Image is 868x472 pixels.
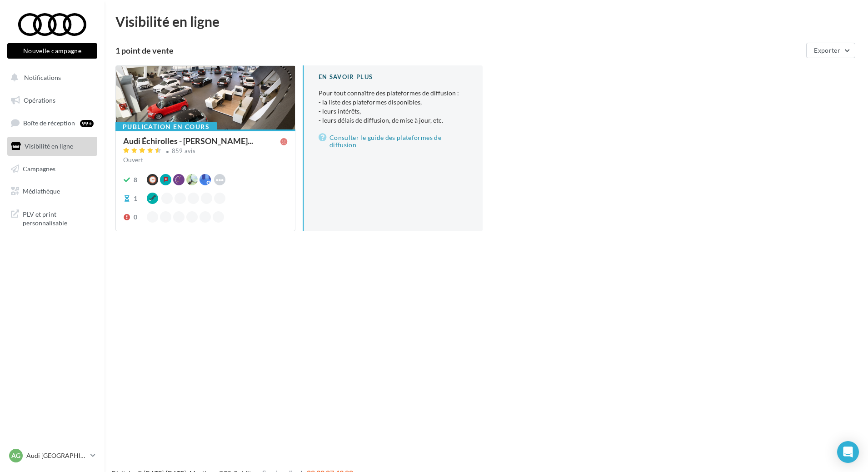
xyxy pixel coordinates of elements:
[806,43,855,58] button: Exporter
[23,164,55,172] span: Campagnes
[172,148,196,154] div: 859 avis
[814,46,840,54] span: Exporter
[319,73,468,81] div: En savoir plus
[123,137,253,145] span: Audi Échirolles - [PERSON_NAME]...
[7,43,97,59] button: Nouvelle campagne
[115,122,217,132] div: Publication en cours
[80,120,94,127] div: 99+
[134,194,137,203] div: 1
[7,447,97,464] a: AG Audi [GEOGRAPHIC_DATA]
[26,451,87,460] p: Audi [GEOGRAPHIC_DATA]
[23,208,94,228] span: PLV et print personnalisable
[134,175,137,184] div: 8
[319,116,468,125] li: - leurs délais de diffusion, de mise à jour, etc.
[319,98,468,107] li: - la liste des plateformes disponibles,
[5,137,99,156] a: Visibilité en ligne
[123,146,288,157] a: 859 avis
[319,107,468,116] li: - leurs intérêts,
[23,187,60,195] span: Médiathèque
[24,74,61,81] span: Notifications
[319,89,468,125] p: Pour tout connaître des plateformes de diffusion :
[23,119,75,127] span: Boîte de réception
[115,15,857,28] div: Visibilité en ligne
[837,441,859,463] div: Open Intercom Messenger
[5,68,95,87] button: Notifications
[134,213,137,222] div: 0
[11,451,20,460] span: AG
[115,46,803,55] div: 1 point de vente
[5,91,99,110] a: Opérations
[5,204,99,231] a: PLV et print personnalisable
[123,156,143,164] span: Ouvert
[24,96,55,104] span: Opérations
[319,132,468,150] a: Consulter le guide des plateformes de diffusion
[25,142,73,150] span: Visibilité en ligne
[5,113,99,133] a: Boîte de réception99+
[5,182,99,201] a: Médiathèque
[5,159,99,179] a: Campagnes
